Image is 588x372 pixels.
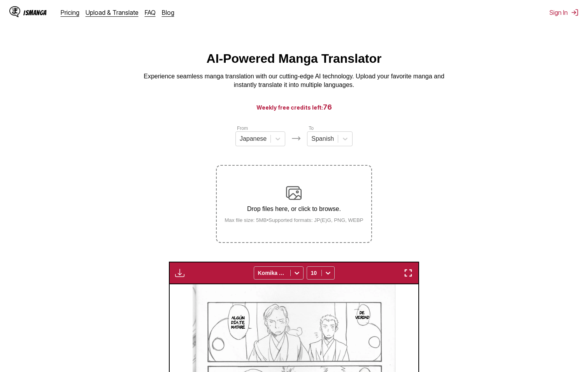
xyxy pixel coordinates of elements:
small: Max file size: 5MB • Supported formats: JP(E)G, PNG, WEBP [218,217,370,223]
button: Sign In [549,9,579,16]
label: To [309,126,314,131]
a: Blog [162,9,174,16]
a: IsManga LogoIsManga [9,6,61,19]
p: Algún día te mataré [230,314,247,331]
img: IsManga Logo [9,6,20,17]
h1: AI-Powered Manga Translator [207,51,382,66]
label: From [237,126,248,131]
span: 76 [323,103,332,111]
h3: Weekly free credits left: [19,102,569,112]
div: IsManga [23,9,47,16]
p: De verdad [354,308,371,321]
a: Pricing [61,9,79,16]
img: Download translated images [175,268,184,278]
img: Enter fullscreen [404,268,413,278]
a: Upload & Translate [86,9,139,16]
p: Drop files here, or click to browse. [218,205,370,213]
p: Experience seamless manga translation with our cutting-edge AI technology. Upload your favorite m... [139,72,450,90]
a: FAQ [145,9,156,16]
img: Sign out [571,9,579,16]
img: Languages icon [291,134,301,143]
